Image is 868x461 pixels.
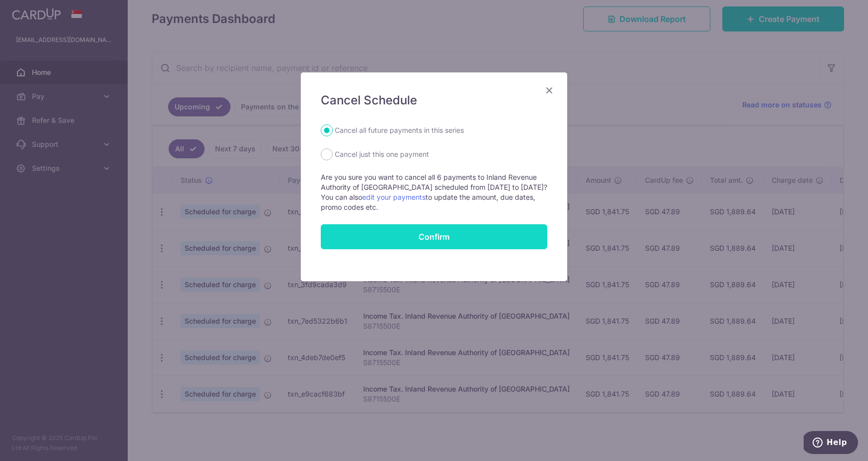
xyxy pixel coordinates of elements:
[335,124,464,136] label: Cancel all future payments in this series
[335,148,429,160] label: Cancel just this one payment
[804,431,858,456] iframe: Opens a widget where you can find more information
[543,84,555,96] button: Close
[321,224,547,249] button: Confirm
[321,172,547,212] p: Are you sure you want to cancel all 6 payments to Inland Revenue Authority of [GEOGRAPHIC_DATA] s...
[321,92,547,108] h5: Cancel Schedule
[362,193,426,201] a: edit your payments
